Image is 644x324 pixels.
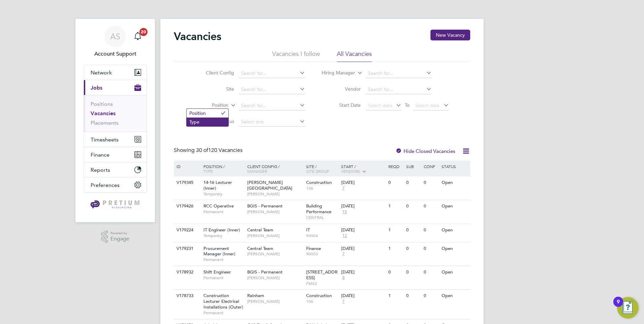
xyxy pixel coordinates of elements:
[239,85,305,94] input: Search for...
[341,246,385,252] div: [DATE]
[84,50,147,58] span: Account Support
[430,30,470,40] button: New Vacancy
[195,70,234,76] label: Client Config
[440,176,469,189] div: Open
[440,290,469,302] div: Open
[617,302,620,311] div: 9
[247,233,303,238] span: [PERSON_NAME]
[198,161,246,177] div: Position /
[387,224,404,236] div: 1
[247,203,283,209] span: BGIS - Permanent
[617,297,639,319] button: Open Resource Center, 9 new notifications
[387,290,404,302] div: 1
[405,242,422,255] div: 0
[91,110,116,117] a: Vacancies
[306,233,338,238] span: 90004
[91,85,102,91] span: Jobs
[306,180,332,185] span: Construction
[440,224,469,236] div: Open
[247,191,303,197] span: [PERSON_NAME]
[341,251,346,257] span: 7
[84,162,147,177] button: Reports
[175,224,198,236] div: V179224
[89,199,141,210] img: pretium-logo-retina.png
[247,168,267,174] span: Manager
[203,257,244,262] span: Permanent
[203,191,244,197] span: Temporary
[405,200,422,213] div: 0
[246,161,304,177] div: Client Config /
[415,102,440,108] span: Select date
[139,28,148,36] span: 20
[341,299,346,304] span: 7
[405,176,422,189] div: 0
[203,293,243,310] span: Construction Lecturer Electrical Installations (Outer)
[84,65,147,80] button: Network
[75,19,155,222] nav: Main navigation
[341,275,346,281] span: 8
[187,109,228,118] li: Position
[341,269,385,275] div: [DATE]
[405,224,422,236] div: 0
[110,230,129,236] span: Powered by
[422,224,440,236] div: 0
[91,69,112,76] span: Network
[341,186,346,191] span: 7
[195,86,234,92] label: Site
[422,176,440,189] div: 0
[405,290,422,302] div: 0
[387,242,404,255] div: 1
[203,203,234,209] span: RCC Operative
[175,200,198,213] div: V179426
[422,266,440,279] div: 0
[84,95,147,132] div: Jobs
[175,176,198,189] div: V179345
[174,30,221,43] h2: Vacancies
[203,209,244,215] span: Permanent
[84,177,147,192] button: Preferences
[387,200,404,213] div: 1
[422,242,440,255] div: 0
[405,266,422,279] div: 0
[91,101,113,107] a: Positions
[247,293,264,298] span: Rainham
[175,290,198,302] div: V178733
[239,117,305,127] input: Select one
[101,230,130,243] a: Powered byEngage
[84,80,147,95] button: Jobs
[247,251,303,257] span: [PERSON_NAME]
[304,161,340,177] div: Site /
[387,266,404,279] div: 0
[175,242,198,255] div: V179231
[403,101,412,109] span: To
[387,161,404,172] div: Reqd
[131,26,144,47] a: 20
[190,102,228,109] label: Position
[365,69,432,78] input: Search for...
[322,86,361,92] label: Vendor
[84,132,147,147] button: Timesheets
[316,70,355,76] label: Hiring Manager
[341,227,385,233] div: [DATE]
[337,50,372,62] li: All Vacancies
[91,167,110,173] span: Reports
[341,180,385,186] div: [DATE]
[247,209,303,215] span: [PERSON_NAME]
[110,236,129,242] span: Engage
[368,102,392,108] span: Select date
[341,203,385,209] div: [DATE]
[247,269,283,275] span: BGIS - Permanent
[175,266,198,279] div: V178932
[203,310,244,316] span: Permanent
[322,102,361,108] label: Start Date
[91,136,119,143] span: Timesheets
[341,209,348,215] span: 15
[91,120,119,126] a: Placements
[365,85,432,94] input: Search for...
[422,200,440,213] div: 0
[247,246,273,251] span: Central Team
[272,50,320,62] li: Vacancies I follow
[175,161,198,172] div: ID
[91,152,109,158] span: Finance
[203,269,231,275] span: Shift Engineer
